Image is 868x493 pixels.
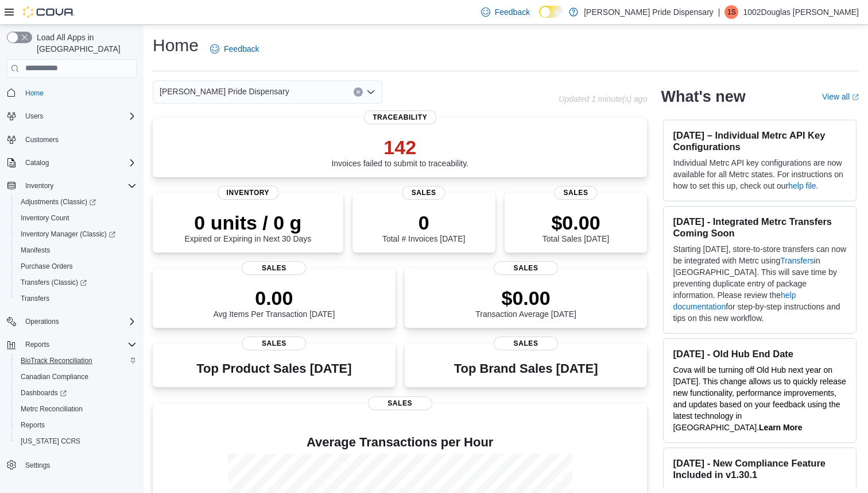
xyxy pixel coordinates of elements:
[21,372,88,381] span: Canadian Compliance
[21,179,137,193] span: Inventory
[21,338,137,351] span: Reports
[21,388,67,398] span: Dashboards
[16,195,100,209] a: Adjustments (Classic)
[2,456,141,473] button: Settings
[25,135,59,144] span: Customers
[16,243,55,257] a: Manifests
[495,6,530,18] span: Feedback
[16,434,85,448] a: [US_STATE] CCRS
[11,385,141,401] a: Dashboards
[454,362,598,376] h3: Top Brand Sales [DATE]
[475,286,576,309] p: $0.00
[673,348,847,360] h3: [DATE] - Old Hub End Date
[2,85,141,101] button: Home
[21,156,53,170] button: Catalog
[21,109,48,123] button: Users
[21,294,49,303] span: Transfers
[21,86,48,100] a: Home
[184,211,311,234] p: 0 units / 0 g
[21,404,83,414] span: Metrc Reconciliation
[718,5,720,19] p: |
[21,315,137,328] span: Operations
[494,337,558,350] span: Sales
[16,276,91,289] a: Transfers (Classic)
[16,292,54,305] a: Transfers
[21,437,80,446] span: [US_STATE] CCRS
[331,136,468,168] div: Invoices failed to submit to traceability.
[196,362,351,376] h3: Top Product Sales [DATE]
[788,181,816,190] a: help file
[743,5,859,19] p: 1002Douglas [PERSON_NAME]
[2,314,141,330] button: Operations
[555,186,598,200] span: Sales
[16,243,137,257] span: Manifests
[363,110,436,124] span: Traceability
[16,354,97,368] a: BioTrack Reconciliation
[21,213,69,223] span: Inventory Count
[852,94,859,101] svg: External link
[16,418,49,432] a: Reports
[21,246,50,255] span: Manifests
[673,129,847,152] h3: [DATE] – Individual Metrc API Key Configurations
[382,211,465,243] div: Total # Invoices [DATE]
[11,242,141,258] button: Manifests
[213,286,335,309] p: 0.00
[673,157,847,192] p: Individual Metrc API key configurations are now available for all Metrc states. For instructions ...
[539,6,563,18] input: Dark Mode
[11,194,141,210] a: Adjustments (Classic)
[673,243,847,324] p: Starting [DATE], store-to-store transfers can now be integrated with Metrc using in [GEOGRAPHIC_D...
[368,396,432,410] span: Sales
[539,18,540,18] span: Dark Mode
[759,423,802,432] a: Learn More
[25,340,49,349] span: Reports
[11,353,141,369] button: BioTrack Reconciliation
[16,402,87,416] a: Metrc Reconciliation
[16,195,137,209] span: Adjustments (Classic)
[153,34,199,57] h1: Home
[242,337,306,350] span: Sales
[542,211,609,234] p: $0.00
[780,256,814,265] a: Transfers
[16,354,137,368] span: BioTrack Reconciliation
[475,286,576,319] div: Transaction Average [DATE]
[21,278,87,287] span: Transfers (Classic)
[584,5,714,19] p: [PERSON_NAME] Pride Dispensary
[724,5,738,19] div: 1002Douglas Scroggs
[25,158,49,167] span: Catalog
[16,386,71,400] a: Dashboards
[11,226,141,242] a: Inventory Manager (Classic)
[16,402,137,416] span: Metrc Reconciliation
[184,211,311,243] div: Expired or Expiring in Next 30 Days
[559,94,647,104] p: Updated 1 minute(s) ago
[366,87,375,97] button: Open list of options
[16,259,137,273] span: Purchase Orders
[11,274,141,291] a: Transfers (Classic)
[16,259,77,273] a: Purchase Orders
[542,211,609,243] div: Total Sales [DATE]
[11,291,141,307] button: Transfers
[21,133,63,147] a: Customers
[494,261,558,275] span: Sales
[21,457,137,472] span: Settings
[2,337,141,353] button: Reports
[21,338,54,351] button: Reports
[25,317,59,326] span: Operations
[402,186,445,200] span: Sales
[218,186,279,200] span: Inventory
[160,85,289,98] span: [PERSON_NAME] Pride Dispensary
[11,258,141,274] button: Purchase Orders
[727,5,736,19] span: 1S
[16,211,74,225] a: Inventory Count
[21,179,58,193] button: Inventory
[16,292,137,305] span: Transfers
[11,210,141,226] button: Inventory Count
[21,132,137,147] span: Customers
[331,136,468,159] p: 142
[11,433,141,449] button: [US_STATE] CCRS
[16,276,137,289] span: Transfers (Classic)
[25,112,43,121] span: Users
[162,435,638,449] h4: Average Transactions per Hour
[2,155,141,171] button: Catalog
[224,43,259,55] span: Feedback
